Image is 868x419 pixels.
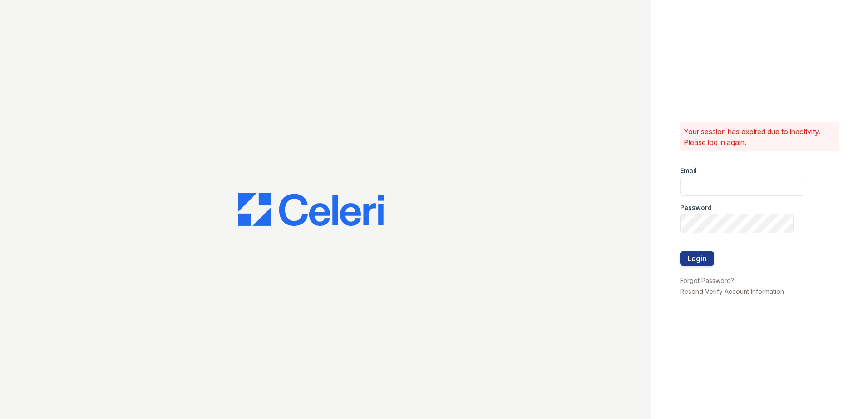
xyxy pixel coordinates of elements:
[680,287,784,295] a: Resend Verify Account Information
[684,126,835,148] p: Your session has expired due to inactivity. Please log in again.
[238,193,384,226] img: CE_Logo_Blue-a8612792a0a2168367f1c8372b55b34899dd931a85d93a1a3d3e32e68fde9ad4.png
[680,203,712,212] label: Password
[680,251,714,266] button: Login
[680,166,697,175] label: Email
[680,277,734,284] a: Forgot Password?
